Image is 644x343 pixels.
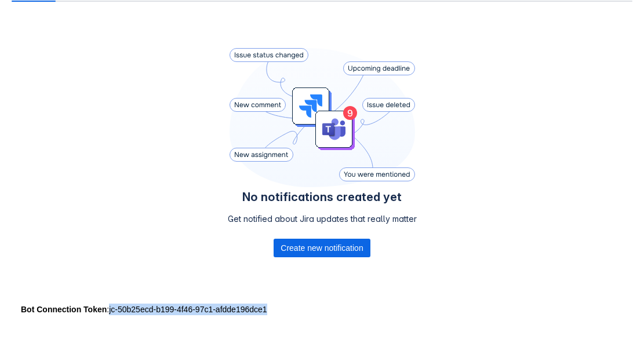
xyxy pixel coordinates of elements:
h4: No notifications created yet [228,190,417,204]
div: Button group [274,239,370,257]
p: Get notified about Jira updates that really matter [228,213,417,225]
button: Create new notification [274,239,370,257]
div: : jc-50b25ecd-b199-4f46-97c1-afdde196dce1 [21,304,623,315]
strong: Bot Connection Token [21,305,107,314]
span: Create new notification [281,239,363,257]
